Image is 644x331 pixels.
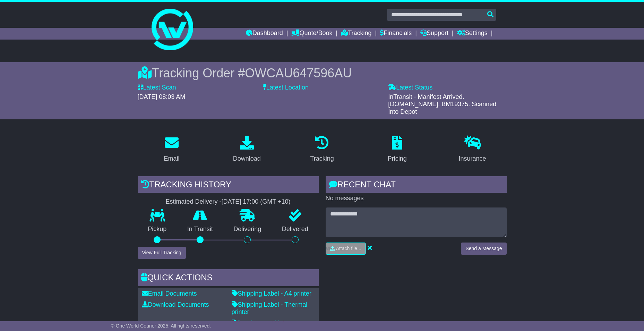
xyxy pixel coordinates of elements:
div: Insurance [459,154,486,163]
span: © One World Courier 2025. All rights reserved. [111,323,211,329]
div: Tracking [310,154,334,163]
p: Pickup [138,226,177,233]
a: Email [159,133,184,166]
a: Quote/Book [291,28,332,40]
label: Latest Status [388,84,432,92]
span: [DATE] 08:03 AM [138,93,186,100]
label: Latest Location [263,84,309,92]
a: Consignment Note [232,320,288,326]
span: OWCAU647596AU [245,66,352,80]
a: Shipping Label - Thermal printer [232,301,308,316]
label: Latest Scan [138,84,176,92]
div: Estimated Delivery - [138,198,319,206]
div: Tracking Order # [138,66,507,80]
a: Shipping Label - A4 printer [232,290,311,297]
p: In Transit [177,226,223,233]
a: Tracking [341,28,371,40]
a: Support [420,28,448,40]
span: InTransit - Manifest Arrived. [DOMAIN_NAME]: BM19375. Scanned Into Depot [388,93,496,115]
p: No messages [326,195,507,202]
div: Email [164,154,179,163]
a: Email Documents [142,290,197,297]
a: Settings [457,28,488,40]
p: Delivering [223,226,272,233]
div: Download [233,154,261,163]
div: Quick Actions [138,269,319,288]
a: Insurance [454,133,491,166]
a: Pricing [383,133,411,166]
button: View Full Tracking [138,247,186,259]
a: Dashboard [246,28,283,40]
p: Delivered [272,226,319,233]
a: Download Documents [142,301,209,308]
a: Financials [380,28,412,40]
div: [DATE] 17:00 (GMT +10) [222,198,291,206]
div: Tracking history [138,176,319,195]
a: Download [229,133,265,166]
div: RECENT CHAT [326,176,507,195]
div: Pricing [388,154,407,163]
a: Tracking [306,133,338,166]
button: Send a Message [461,243,506,255]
